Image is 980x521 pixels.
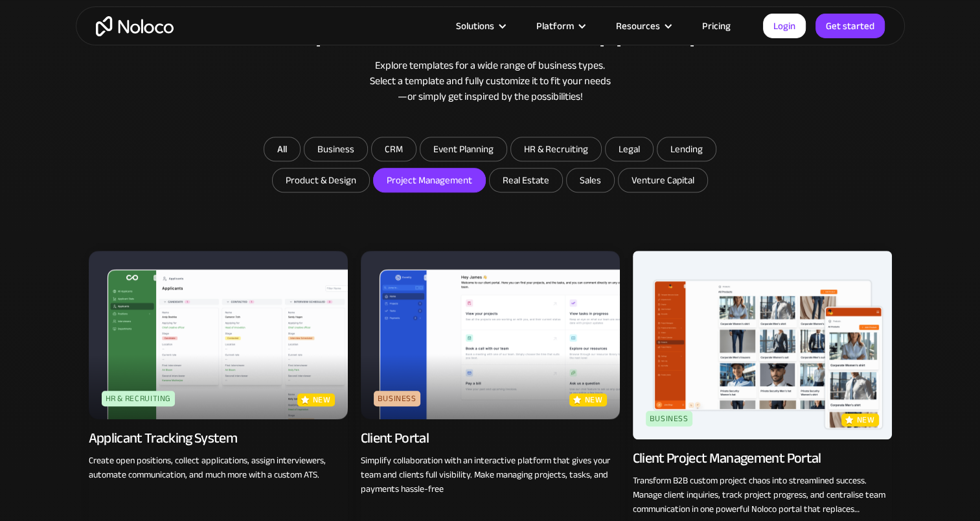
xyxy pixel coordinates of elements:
[456,17,494,34] div: Solutions
[763,14,806,38] a: Login
[361,429,429,447] div: Client Portal
[89,429,238,447] div: Applicant Tracking System
[520,17,600,34] div: Platform
[89,58,892,104] div: Explore templates for a wide range of business types. Select a template and fully customize it to...
[815,14,885,38] a: Get started
[96,16,174,36] a: home
[616,17,660,34] div: Resources
[102,391,176,406] div: HR & Recruiting
[374,391,420,406] div: Business
[646,411,692,426] div: Business
[536,17,574,34] div: Platform
[264,137,301,161] a: All
[585,393,603,406] p: new
[313,393,331,406] p: new
[89,454,348,482] p: Create open positions, collect applications, assign interviewers, automate communication, and muc...
[600,17,686,34] div: Resources
[633,474,892,516] p: Transform B2B custom project chaos into streamlined success. Manage client inquiries, track proje...
[361,454,620,496] p: Simplify collaboration with an interactive platform that gives your team and clients full visibil...
[686,17,747,34] a: Pricing
[440,17,520,34] div: Solutions
[633,449,821,467] div: Client Project Management Portal
[857,413,875,426] p: new
[231,137,749,196] form: Email Form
